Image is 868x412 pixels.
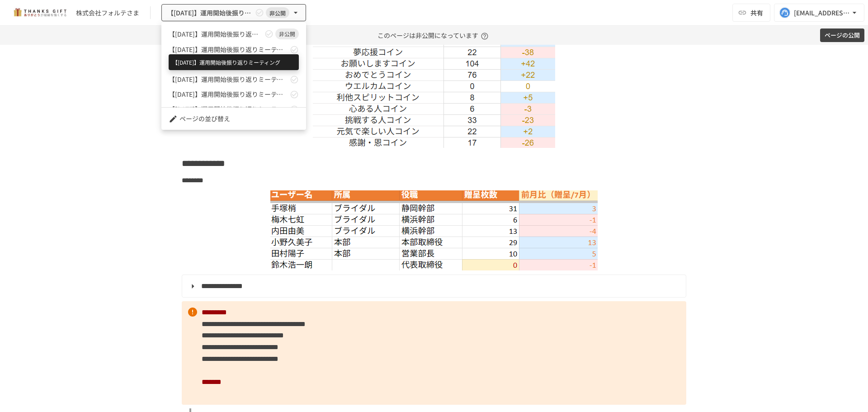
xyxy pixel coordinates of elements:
[169,60,288,69] span: 【[DATE]】運用開始後振り返りミーティング
[275,30,299,38] span: 非公開
[161,111,306,126] li: ページの並び替え
[169,45,288,54] span: 【[DATE]】運用開始後振り返りミーティング
[169,104,288,114] span: 【[DATE]】運用開始後振り返りミーティング
[169,90,288,99] span: 【[DATE]】運用開始後振り返りミーティング
[169,75,288,84] span: 【[DATE]】運用開始後振り返りミーティング
[169,29,263,39] span: 【[DATE]】運用開始後振り返りミーティング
